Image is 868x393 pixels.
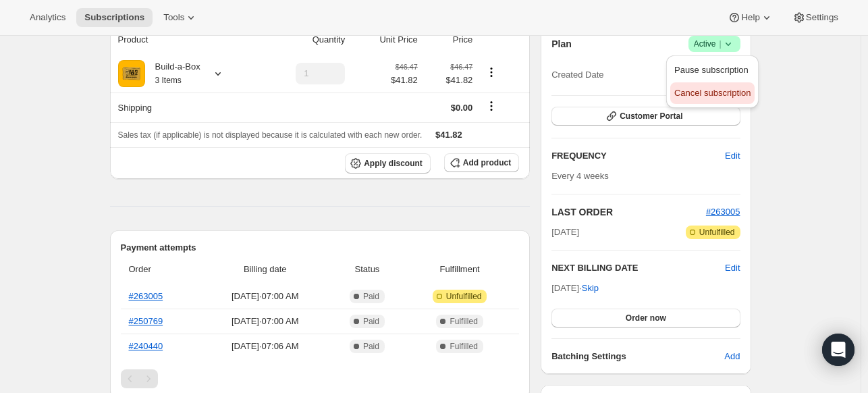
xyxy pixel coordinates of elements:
[551,37,572,51] h2: Plan
[551,149,725,163] h2: FREQUENCY
[670,59,755,81] button: Pause subscription
[481,99,502,113] button: Shipping actions
[450,63,472,71] small: $46.47
[674,88,751,98] span: Cancel subscription
[155,76,182,85] small: 3 Items
[30,12,65,23] span: Analytics
[121,241,520,255] h2: Payment attempts
[345,153,431,174] button: Apply discount
[719,38,721,49] span: |
[670,82,755,104] button: Cancel subscription
[205,340,326,353] span: [DATE] · 07:06 AM
[551,107,740,126] button: Customer Portal
[451,103,473,113] span: $0.00
[450,316,477,327] span: Fulfilled
[84,12,144,23] span: Subscriptions
[481,65,502,80] button: Product actions
[426,74,473,87] span: $41.82
[626,313,666,323] span: Order now
[118,60,145,87] img: product img
[551,350,724,363] h6: Batching Settings
[551,171,609,181] span: Every 4 weeks
[163,12,184,23] span: Tools
[22,8,74,27] button: Analytics
[363,316,379,327] span: Paid
[620,111,682,122] span: Customer Portal
[741,12,759,23] span: Help
[725,149,740,163] span: Edit
[391,74,418,87] span: $41.82
[435,130,462,140] span: $41.82
[408,263,511,276] span: Fulfillment
[76,8,153,27] button: Subscriptions
[121,369,520,388] nav: Pagination
[806,12,838,23] span: Settings
[551,309,740,327] button: Order now
[582,282,599,295] span: Skip
[334,263,400,276] span: Status
[694,37,735,51] span: Active
[450,341,477,352] span: Fulfilled
[364,158,423,169] span: Apply discount
[363,291,379,302] span: Paid
[129,316,163,326] a: #250769
[720,8,781,27] button: Help
[574,278,607,299] button: Skip
[717,145,748,167] button: Edit
[155,8,206,27] button: Tools
[551,261,725,275] h2: NEXT BILLING DATE
[784,8,846,27] button: Settings
[121,255,200,284] th: Order
[349,25,422,55] th: Unit Price
[822,334,855,366] div: Open Intercom Messenger
[110,93,259,122] th: Shipping
[205,263,326,276] span: Billing date
[422,25,477,55] th: Price
[551,226,579,239] span: [DATE]
[551,68,603,82] span: Created Date
[551,283,599,293] span: [DATE] ·
[110,25,259,55] th: Product
[674,65,749,75] span: Pause subscription
[716,346,748,367] button: Add
[725,261,740,275] button: Edit
[706,207,740,217] a: #263005
[145,60,200,87] div: Build-a-Box
[444,153,519,172] button: Add product
[551,205,706,219] h2: LAST ORDER
[446,291,482,302] span: Unfulfilled
[129,291,163,301] a: #263005
[724,350,740,363] span: Add
[118,130,423,140] span: Sales tax (if applicable) is not displayed because it is calculated with each new order.
[396,63,418,71] small: $46.47
[363,341,379,352] span: Paid
[699,227,735,238] span: Unfulfilled
[463,157,511,168] span: Add product
[706,205,740,219] button: #263005
[259,25,349,55] th: Quantity
[129,341,163,351] a: #240440
[205,290,326,303] span: [DATE] · 07:00 AM
[205,315,326,328] span: [DATE] · 07:00 AM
